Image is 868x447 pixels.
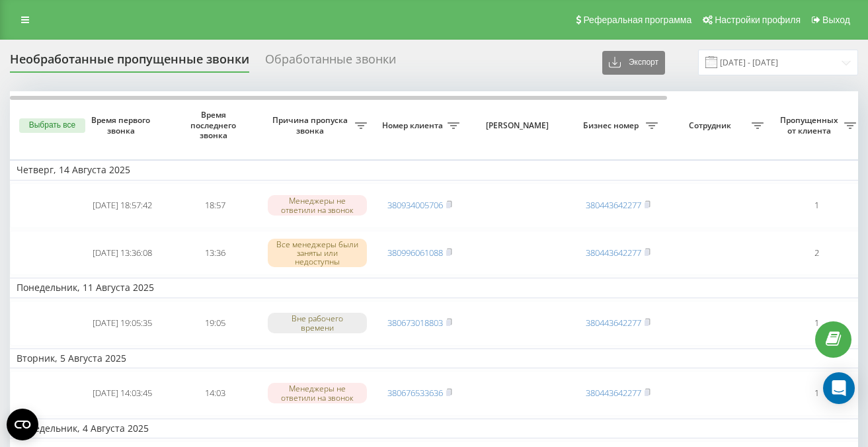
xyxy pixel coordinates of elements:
[578,120,646,131] span: Бизнес номер
[76,301,169,346] td: [DATE] 19:05:35
[76,231,169,276] td: [DATE] 13:36:08
[19,118,85,133] button: Выбрать все
[169,183,261,228] td: 18:57
[583,15,691,25] span: Реферальная программа
[169,371,261,416] td: 14:03
[671,120,752,131] span: Сотрудник
[265,52,396,73] div: Обработанные звонки
[770,301,863,346] td: 1
[268,239,367,268] div: Все менеджеры были заняты или недоступны
[387,247,443,259] a: 380996061088
[602,51,665,75] button: Экспорт
[76,183,169,228] td: [DATE] 18:57:42
[586,247,641,259] a: 380443642277
[387,317,443,329] a: 380673018803
[169,301,261,346] td: 19:05
[770,371,863,416] td: 1
[169,231,261,276] td: 13:36
[715,15,801,25] span: Настройки профиля
[380,120,448,131] span: Номер клиента
[268,195,367,215] div: Менеджеры не ответили на звонок
[770,183,863,228] td: 1
[770,231,863,276] td: 2
[823,372,855,404] div: Open Intercom Messenger
[7,409,38,440] button: Open CMP widget
[777,115,844,136] span: Пропущенных от клиента
[10,52,249,73] div: Необработанные пропущенные звонки
[387,199,443,211] a: 380934005706
[76,371,169,416] td: [DATE] 14:03:45
[586,387,641,399] a: 380443642277
[268,313,367,333] div: Вне рабочего времени
[822,15,850,25] span: Выход
[586,317,641,329] a: 380443642277
[268,383,367,403] div: Менеджеры не ответили на звонок
[387,387,443,399] a: 380676533636
[477,120,561,131] span: [PERSON_NAME]
[268,115,355,136] span: Причина пропуска звонка
[87,115,158,136] span: Время первого звонка
[586,199,641,211] a: 380443642277
[179,110,251,141] span: Время последнего звонка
